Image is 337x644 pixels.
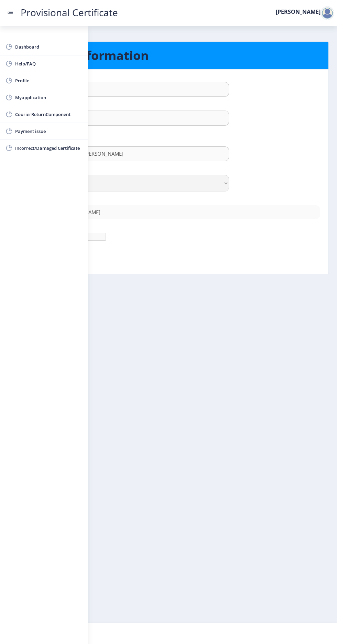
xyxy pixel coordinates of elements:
[12,75,325,82] div: First Name :
[14,9,125,16] a: Provisional Certificate
[15,93,83,102] span: Myapplication
[12,226,325,233] div: Mobile Number :
[17,47,320,64] h1: Personal Information
[12,168,325,175] div: Gender :
[15,144,83,152] span: Incorrect/Damaged Certificate
[15,43,83,51] span: Dashboard
[12,133,325,146] div: Full Name : (As on marksheet)
[276,9,320,14] label: [PERSON_NAME]
[15,127,83,135] span: Payment issue
[15,110,83,118] span: CourierReturnComponent
[15,60,83,68] span: Help/FAQ
[12,198,325,205] div: Email :
[15,76,83,85] span: Profile
[12,104,325,111] div: Last Name:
